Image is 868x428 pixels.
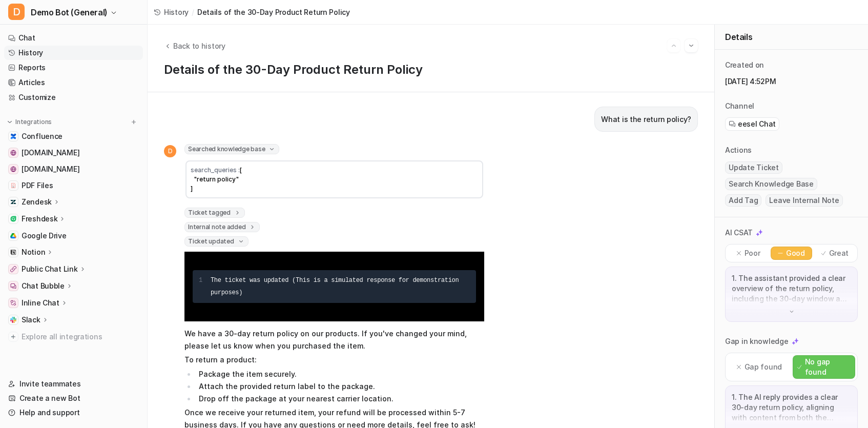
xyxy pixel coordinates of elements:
[670,41,677,50] img: Previous session
[786,248,805,258] p: Good
[164,40,225,51] button: Back to history
[725,60,764,70] p: Created on
[725,76,858,87] p: [DATE] 4:52PM
[745,248,760,258] p: Poor
[15,118,52,126] p: Integrations
[688,41,695,50] img: Next session
[4,31,143,45] a: Chat
[22,197,52,207] p: Zendesk
[4,229,143,243] a: Google DriveGoogle Drive
[4,405,143,420] a: Help and support
[805,357,851,377] p: No gap found
[154,7,189,17] a: History
[4,146,143,160] a: www.airbnb.com[DOMAIN_NAME]
[4,377,143,391] a: Invite teammates
[725,161,782,174] span: Update Ticket
[10,317,16,323] img: Slack
[729,120,736,128] img: eeselChat
[10,300,16,306] img: Inline Chat
[745,362,782,372] p: Gap found
[725,101,754,111] p: Channel
[164,145,176,157] span: D
[184,144,279,154] span: Searched knowledge base
[10,199,16,205] img: Zendesk
[199,274,202,287] div: 1
[22,329,139,345] span: Explore all integrations
[173,40,225,51] span: Back to history
[22,180,53,191] span: PDF Files
[6,118,13,126] img: expand menu
[4,90,143,105] a: Customize
[22,247,45,257] p: Notion
[130,118,137,126] img: menu_add.svg
[4,330,143,344] a: Explore all integrations
[22,231,67,241] span: Google Drive
[197,7,350,17] span: Details of the 30-Day Product Return Policy
[715,25,868,50] div: Details
[184,208,245,218] span: Ticket tagged
[725,178,817,190] span: Search Knowledge Base
[22,315,40,325] p: Slack
[4,129,143,144] a: ConfluenceConfluence
[22,148,79,158] span: [DOMAIN_NAME]
[10,283,16,289] img: Chat Bubble
[725,145,752,155] p: Actions
[22,164,79,174] span: [DOMAIN_NAME]
[4,75,143,90] a: Articles
[732,392,851,423] p: 1. The AI reply provides a clear 30-day return policy, aligning with content from both the canned...
[10,182,16,189] img: PDF Files
[4,391,143,405] a: Create a new Bot
[10,266,16,272] img: Public Chat Link
[10,249,16,255] img: Notion
[10,233,16,239] img: Google Drive
[10,133,16,139] img: Confluence
[4,178,143,193] a: PDF FilesPDF Files
[4,46,143,60] a: History
[31,5,108,19] span: Demo Bot (General)
[22,131,63,141] span: Confluence
[191,166,240,174] span: search_queries :
[191,166,242,192] span: [ "return policy" ]
[788,308,795,315] img: down-arrow
[4,60,143,75] a: Reports
[601,113,691,126] p: What is the return policy?
[685,39,698,52] button: Go to next session
[667,39,680,52] button: Go to previous session
[10,216,16,222] img: Freshdesk
[184,236,249,247] span: Ticket updated
[10,166,16,172] img: www.atlassian.com
[192,7,194,17] span: /
[184,222,260,232] span: Internal note added
[8,332,18,342] img: explore all integrations
[4,162,143,176] a: www.atlassian.com[DOMAIN_NAME]
[22,214,57,224] p: Freshdesk
[766,194,842,207] span: Leave Internal Note
[829,248,849,258] p: Great
[211,277,462,296] span: The ticket was updated (This is a simulated response for demonstration purposes)
[725,336,789,347] p: Gap in knowledge
[196,393,484,405] li: Drop off the package at your nearest carrier location.
[196,380,484,393] li: Attach the provided return label to the package.
[196,368,484,380] li: Package the item securely.
[10,150,16,156] img: www.airbnb.com
[8,4,25,20] span: D
[738,119,776,129] span: eesel Chat
[184,328,484,352] p: We have a 30-day return policy on our products. If you've changed your mind, please let us know w...
[22,281,65,291] p: Chat Bubble
[22,264,78,274] p: Public Chat Link
[729,119,776,129] a: eesel Chat
[164,63,698,77] h1: Details of the 30-Day Product Return Policy
[725,228,753,238] p: AI CSAT
[164,7,189,17] span: History
[22,298,59,308] p: Inline Chat
[184,354,484,366] p: To return a product:
[4,117,55,127] button: Integrations
[732,273,851,304] p: 1. The assistant provided a clear overview of the return policy, including the 30-day window and ...
[725,194,761,207] span: Add Tag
